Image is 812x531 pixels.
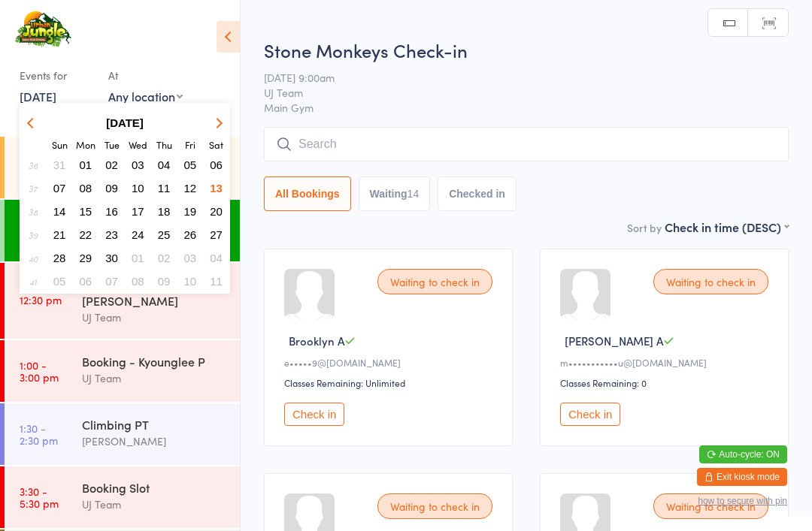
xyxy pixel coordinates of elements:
[158,205,171,218] span: 18
[105,252,118,264] span: 30
[179,178,202,198] button: 12
[5,200,240,261] a: 9:00 -10:30 amStone MonkeysUJ Team
[82,416,227,433] div: Climbing PT
[5,466,240,528] a: 3:30 -5:30 pmBooking SlotUJ Team
[53,158,66,171] span: 31
[205,248,228,268] button: 04
[100,248,123,268] button: 30
[158,275,171,288] span: 09
[74,248,98,268] button: 29
[53,182,66,195] span: 07
[5,340,240,402] a: 1:00 -3:00 pmBooking - Kyounglee PUJ Team
[105,138,120,151] small: Tuesday
[264,100,789,115] span: Main Gym
[359,176,431,211] button: Waiting14
[20,485,59,509] time: 3:30 - 5:30 pm
[153,271,176,291] button: 09
[29,159,38,171] em: 36
[153,225,176,245] button: 25
[53,205,66,218] span: 14
[284,376,497,389] div: Classes Remaining: Unlimited
[132,182,144,195] span: 10
[126,178,150,198] button: 10
[129,138,147,151] small: Wednesday
[184,228,197,241] span: 26
[20,63,93,88] div: Events for
[82,479,227,496] div: Booking Slot
[179,201,202,222] button: 19
[126,155,150,175] button: 03
[153,155,176,175] button: 04
[264,176,351,211] button: All Bookings
[105,182,118,195] span: 09
[76,138,95,151] small: Monday
[82,309,227,326] div: UJ Team
[184,158,197,171] span: 05
[20,359,59,383] time: 1:00 - 3:00 pm
[264,70,765,85] span: [DATE] 9:00am
[15,11,71,48] img: Urban Jungle Indoor Rock Climbing
[665,219,789,235] div: Check in time (DESC)
[185,138,195,151] small: Friday
[80,228,92,241] span: 22
[132,275,144,288] span: 08
[82,496,227,513] div: UJ Team
[289,333,344,348] span: Brooklyn A
[377,269,492,294] div: Waiting to check in
[284,403,344,426] button: Check in
[108,88,183,104] div: Any location
[653,269,768,294] div: Waiting to check in
[80,205,92,218] span: 15
[264,127,789,161] input: Search
[100,201,123,222] button: 16
[82,370,227,387] div: UJ Team
[100,225,123,245] button: 23
[100,178,123,198] button: 09
[210,228,223,241] span: 27
[158,252,171,264] span: 02
[179,155,202,175] button: 05
[158,182,171,195] span: 11
[5,403,240,465] a: 1:30 -2:30 pmClimbing PT[PERSON_NAME]
[80,182,92,195] span: 08
[74,155,98,175] button: 01
[100,155,123,175] button: 02
[29,276,37,288] em: 41
[126,248,150,268] button: 01
[627,220,662,235] label: Sort by
[179,225,202,245] button: 26
[82,353,227,370] div: Booking - Kyounglee P
[5,137,240,198] a: 9:00 -10:00 pmUrban JungleGeneral Entry
[132,158,144,171] span: 03
[29,229,38,241] em: 39
[697,468,787,486] button: Exit kiosk mode
[209,138,223,151] small: Saturday
[184,252,197,264] span: 03
[699,445,787,463] button: Auto-cycle: ON
[48,248,71,268] button: 28
[210,275,223,288] span: 11
[184,275,197,288] span: 10
[179,248,202,268] button: 03
[48,225,71,245] button: 21
[80,275,92,288] span: 06
[105,228,118,241] span: 23
[100,271,123,291] button: 07
[210,252,223,264] span: 04
[80,252,92,264] span: 29
[158,158,171,171] span: 04
[53,252,66,264] span: 28
[48,178,71,198] button: 07
[53,275,66,288] span: 05
[132,252,144,264] span: 01
[74,178,98,198] button: 08
[82,433,227,450] div: [PERSON_NAME]
[132,228,144,241] span: 24
[284,356,497,369] div: e•••••9@[DOMAIN_NAME]
[74,271,98,291] button: 06
[53,228,66,241] span: 21
[48,271,71,291] button: 05
[153,201,176,222] button: 18
[105,205,118,218] span: 16
[205,225,228,245] button: 27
